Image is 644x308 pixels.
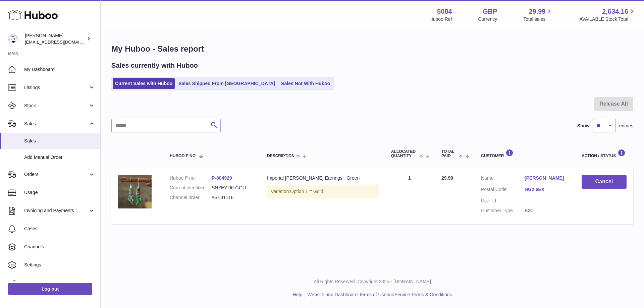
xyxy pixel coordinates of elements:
a: Current Sales with Huboo [113,78,175,89]
span: [EMAIL_ADDRESS][DOMAIN_NAME] [25,39,99,45]
span: Settings [24,262,95,268]
span: Total paid [441,149,457,158]
div: [PERSON_NAME] [25,33,85,45]
a: 29.99 Total sales [523,7,553,22]
dt: Customer Type [481,207,525,214]
td: 1 [384,168,435,224]
a: Sales Shipped From [GEOGRAPHIC_DATA] [176,78,277,89]
h2: Sales currently with Huboo [111,61,198,70]
a: Website and Dashboard Terms of Use [307,292,386,297]
span: Option 1 = Gold; [290,189,324,194]
a: 2,634.16 AVAILABLE Stock Total [579,7,636,22]
a: P-804929 [212,175,232,181]
dd: B2C [525,207,568,214]
span: Usage [24,189,95,196]
div: Action / Status [582,149,627,158]
span: Huboo P no [170,154,196,158]
p: All Rights Reserved. Copyright 2025 - [DOMAIN_NAME] [106,279,639,285]
dd: #SE31116 [212,194,254,201]
span: Listings [24,84,88,91]
div: Variation: [267,185,378,198]
a: Service Terms & Conditions [394,292,452,297]
span: 2,634.16 [602,7,628,16]
strong: 5084 [437,7,452,16]
span: Total sales [523,16,553,22]
span: ALLOCATED Quantity [391,149,418,158]
a: Sales Not With Huboo [279,78,332,89]
dt: Current identifier [170,185,212,191]
div: Huboo Ref [430,16,452,22]
span: My Dashboard [24,66,95,73]
span: Description [267,154,294,158]
dt: User Id [481,198,525,204]
span: Invoicing and Payments [24,207,88,214]
span: entries [619,123,633,129]
span: 29.99 [529,7,545,16]
label: Show [577,123,590,129]
div: Customer [481,149,568,158]
span: AVAILABLE Stock Total [579,16,636,22]
h1: My Huboo - Sales report [111,44,633,54]
span: Sales [24,121,88,127]
img: S30c822270c7c45eab7e1c50073e0cb76J.jpg [118,175,152,208]
span: Sales [24,138,95,144]
a: [PERSON_NAME] [525,175,568,181]
span: Orders [24,171,88,178]
div: Currency [478,16,497,22]
span: Add Manual Order [24,154,95,161]
span: Stock [24,103,88,109]
dt: Postal Code [481,186,525,194]
dt: Huboo P no [170,175,212,181]
div: Imperial [PERSON_NAME] Earrings - Green [267,175,378,181]
span: 29.99 [441,175,453,181]
span: Cases [24,226,95,232]
button: Cancel [582,175,627,189]
img: konstantinosmouratidis@hotmail.com [8,34,18,44]
li: and [305,292,452,298]
dd: SNZEY-06-GGU [212,185,254,191]
a: NG2 6EX [525,186,568,193]
span: Returns [24,280,95,286]
a: Log out [8,283,92,295]
dt: Channel order [170,194,212,201]
strong: GBP [483,7,497,16]
a: Help [293,292,303,297]
dt: Name [481,175,525,183]
span: Channels [24,244,95,250]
